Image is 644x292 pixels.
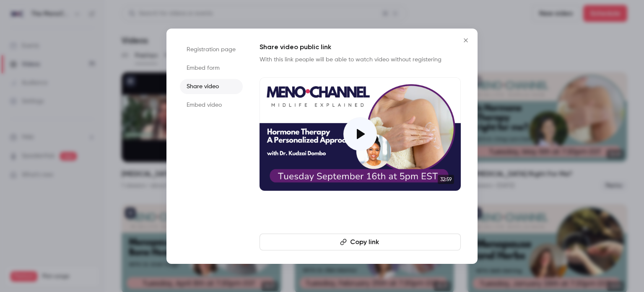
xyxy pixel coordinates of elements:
li: Share video [180,79,243,94]
li: Registration page [180,42,243,57]
h1: Share video public link [260,42,461,52]
p: With this link people will be able to watch video without registering [260,55,461,64]
button: Close [457,32,474,49]
span: 32:59 [438,175,454,184]
li: Embed video [180,97,243,113]
a: 32:59 [260,77,461,191]
button: Copy link [260,234,461,250]
li: Embed form [180,61,243,76]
